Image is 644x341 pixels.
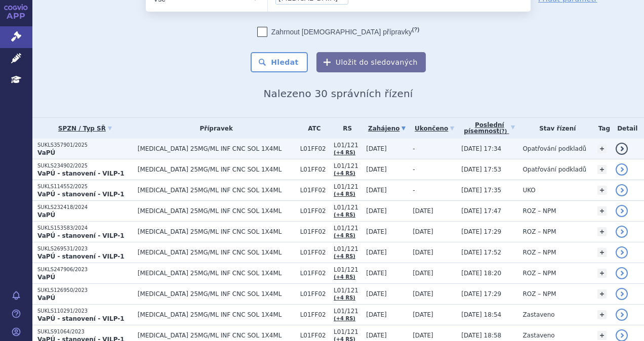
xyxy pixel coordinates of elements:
a: detail [616,205,628,217]
span: [MEDICAL_DATA] 25MG/ML INF CNC SOL 1X4ML [138,290,295,297]
span: [DATE] [413,249,433,256]
span: [DATE] [366,249,387,256]
span: - [413,187,415,194]
p: SUKLS126950/2023 [37,287,133,294]
th: Stav řízení [517,118,592,139]
a: detail [616,267,628,279]
strong: VaPÚ - stanovení - VILP-1 [37,253,125,260]
span: [DATE] 17:29 [461,290,501,297]
strong: VaPÚ [37,149,55,156]
a: detail [616,246,628,259]
a: SPZN / Typ SŘ [37,121,133,136]
span: L01/121 [334,142,361,149]
p: SUKLS234902/2025 [37,162,133,169]
span: L01FF02 [300,187,329,194]
p: SUKLS247906/2023 [37,266,133,273]
span: - [413,145,415,152]
span: [DATE] 17:35 [461,187,501,194]
p: SUKLS269531/2023 [37,245,133,252]
span: [DATE] 18:20 [461,270,501,277]
span: L01/121 [334,225,361,232]
span: [DATE] [366,332,387,339]
span: ROZ – NPM [522,249,556,256]
span: [DATE] [366,207,387,215]
abbr: (?) [412,26,419,33]
p: SUKLS110291/2023 [37,308,133,315]
a: (+4 RS) [334,191,355,197]
th: Přípravek [133,118,295,139]
a: Ukončeno [413,121,456,136]
th: Tag [592,118,611,139]
span: L01FF02 [300,311,329,318]
a: + [597,206,607,216]
strong: VaPÚ [37,274,55,281]
p: SUKLS153583/2024 [37,225,133,232]
span: [DATE] 18:58 [461,332,501,339]
span: [MEDICAL_DATA] 25MG/ML INF CNC SOL 1X4ML [138,166,295,173]
span: [DATE] [413,290,433,297]
a: (+4 RS) [334,170,355,176]
span: L01FF02 [300,249,329,256]
span: UKO [522,187,535,194]
span: L01FF02 [300,332,329,339]
span: [DATE] 17:29 [461,228,501,235]
a: + [597,186,607,195]
span: - [413,166,415,173]
span: [MEDICAL_DATA] 25MG/ML INF CNC SOL 1X4ML [138,145,295,152]
span: L01FF02 [300,270,329,277]
span: [DATE] [366,228,387,235]
span: L01/121 [334,308,361,315]
span: L01/121 [334,328,361,335]
th: RS [329,118,361,139]
label: Zahrnout [DEMOGRAPHIC_DATA] přípravky [257,27,419,37]
a: (+4 RS) [334,316,355,321]
span: ROZ – NPM [522,290,556,297]
a: + [597,269,607,278]
a: + [597,144,607,153]
span: [DATE] [366,270,387,277]
span: L01FF02 [300,207,329,215]
th: ATC [295,118,329,139]
span: [DATE] [413,311,433,318]
span: L01/121 [334,162,361,169]
strong: VaPÚ [37,294,55,302]
a: (+4 RS) [334,274,355,280]
a: + [597,289,607,299]
span: [DATE] [413,332,433,339]
span: L01/121 [334,204,361,211]
span: [DATE] [366,187,387,194]
a: detail [616,143,628,155]
span: Zastaveno [522,311,554,318]
strong: VaPÚ - stanovení - VILP-1 [37,170,125,177]
span: Opatřování podkladů [522,166,586,173]
p: SUKLS232418/2024 [37,204,133,211]
span: Opatřování podkladů [522,145,586,152]
span: [DATE] [366,290,387,297]
a: detail [616,309,628,321]
a: + [597,331,607,340]
strong: VaPÚ - stanovení - VILP-1 [37,191,125,198]
span: [MEDICAL_DATA] 25MG/ML INF CNC SOL 1X4ML [138,187,295,194]
span: L01FF02 [300,166,329,173]
button: Uložit do sledovaných [316,52,426,72]
span: [DATE] 17:52 [461,249,501,256]
span: ROZ – NPM [522,207,556,215]
a: (+4 RS) [334,295,355,301]
span: L01FF02 [300,228,329,235]
span: L01/121 [334,245,361,252]
span: L01/121 [334,266,361,273]
a: + [597,227,607,236]
abbr: (?) [499,129,507,135]
span: [DATE] [413,207,433,215]
span: [DATE] [366,166,387,173]
a: detail [616,184,628,196]
a: (+4 RS) [334,150,355,155]
a: + [597,165,607,174]
p: SUKLS91064/2023 [37,328,133,335]
span: [MEDICAL_DATA] 25MG/ML INF CNC SOL 1X4ML [138,249,295,256]
span: [DATE] [366,311,387,318]
a: + [597,310,607,319]
a: Poslednípísemnost(?) [461,118,517,139]
span: [MEDICAL_DATA] 25MG/ML INF CNC SOL 1X4ML [138,332,295,339]
span: [MEDICAL_DATA] 25MG/ML INF CNC SOL 1X4ML [138,270,295,277]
